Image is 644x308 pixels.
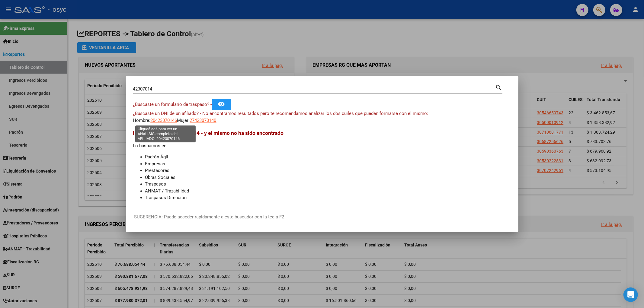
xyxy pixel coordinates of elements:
[145,194,511,201] li: Traspasos Direccion
[151,118,177,123] span: 20423070146
[218,100,225,108] mat-icon: remove_red_eye
[133,111,428,116] span: ¿Buscaste un DNI de un afiliado? - No encontramos resultados pero te recomendamos analizar los do...
[190,118,216,123] span: 27423070140
[495,83,502,90] mat-icon: search
[133,110,511,124] div: Hombre: Mujer:
[133,214,511,221] p: -SUGERENCIA: Puede acceder rapidamente a este buscador con la tecla F2-
[133,129,511,201] div: Lo buscamos en:
[145,154,511,160] li: Padrón Ágil
[145,174,511,181] li: Obras Sociales
[145,160,511,167] li: Empresas
[145,181,511,188] li: Traspasos
[145,188,511,195] li: ANMAT / Trazabilidad
[145,167,511,174] li: Prestadores
[623,287,638,302] div: Open Intercom Messenger
[133,102,212,107] span: ¿Buscaste un formulario de traspaso? -
[133,130,284,136] span: Hemos buscado - 42307014 - y el mismo no ha sido encontrado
